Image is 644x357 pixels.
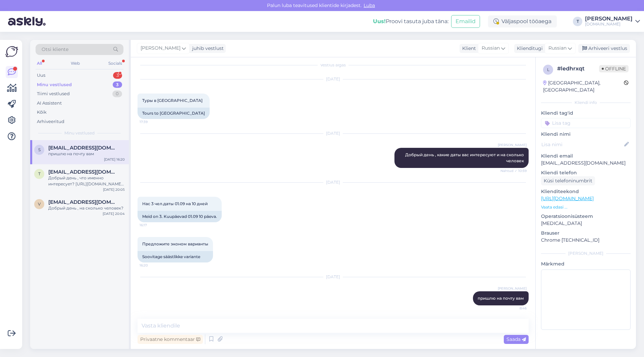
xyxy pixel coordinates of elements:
div: 3 [113,81,122,88]
p: [EMAIL_ADDRESS][DOMAIN_NAME] [541,160,631,167]
p: Operatsioonisüsteem [541,213,631,220]
div: 0 [112,91,122,97]
span: sahadga58@list.ru [48,145,118,151]
span: [PERSON_NAME] [498,142,527,147]
p: Klienditeekond [541,188,631,195]
p: Brauser [541,230,631,237]
span: Nähtud ✓ 10:59 [500,168,527,173]
div: AI Assistent [37,100,62,107]
span: tokmacevamaria4@gmail.com [48,169,118,175]
div: Tiimi vestlused [37,91,70,97]
div: [DATE] [138,130,529,136]
div: Vestlus algas [138,62,529,68]
span: Minu vestlused [64,130,95,136]
div: Privaatne kommentaar [138,335,203,344]
div: Soovitage säästlikke variante [138,251,213,262]
p: Kliendi nimi [541,131,631,138]
span: 17:39 [140,119,165,124]
div: Arhiveeritud [37,118,64,125]
div: Klient [460,45,476,52]
div: All [36,59,43,68]
div: # ledhrxqt [557,65,599,73]
div: [DATE] [138,76,529,82]
div: Arhiveeri vestlus [578,44,630,53]
div: Web [69,59,81,68]
button: Emailid [451,15,480,28]
div: Добрый день , на сколько человек? [48,205,125,211]
span: Russian [482,45,500,52]
div: Kõik [37,109,47,116]
div: [DATE] 20:04 [103,211,125,216]
span: [PERSON_NAME] [141,45,180,52]
span: 16:17 [140,223,165,228]
span: Luba [362,2,377,8]
b: Uus! [373,18,386,24]
span: 8:46 [501,306,527,311]
div: Meid on 3. Kuupäevad 01.09 10 päeva. [138,211,222,222]
div: [DATE] 20:05 [103,187,125,192]
input: Lisa nimi [541,141,623,148]
img: Askly Logo [5,45,18,58]
p: Vaata edasi ... [541,204,631,210]
div: Väljaspool tööaega [488,15,557,27]
span: Туры в [GEOGRAPHIC_DATA] [142,98,203,103]
div: [DATE] 16:20 [104,157,125,162]
div: Proovi tasuta juba täna: [373,17,448,25]
div: пришлю на почту вам [48,151,125,157]
div: [DATE] [138,179,529,185]
span: Offline [599,65,629,72]
div: [DATE] [138,274,529,280]
div: Klienditugi [514,45,543,52]
div: Minu vestlused [37,81,72,88]
span: 16:20 [140,263,165,268]
span: [PERSON_NAME] [498,286,527,291]
div: juhib vestlust [190,45,224,52]
div: 3 [113,72,122,79]
p: Kliendi email [541,153,631,160]
span: Otsi kliente [42,46,68,53]
div: [DOMAIN_NAME] [585,21,633,27]
div: [PERSON_NAME] [585,16,633,21]
span: пришлю на почту вам [478,296,524,301]
div: [GEOGRAPHIC_DATA], [GEOGRAPHIC_DATA] [543,79,624,94]
span: v [38,201,41,206]
p: Märkmed [541,260,631,267]
p: [MEDICAL_DATA] [541,220,631,227]
div: Küsi telefoninumbrit [541,176,595,185]
span: Нас 3 чел.даты 01.09 на 10 дней [142,201,208,206]
input: Lisa tag [541,118,631,128]
span: l [547,67,549,72]
span: Russian [548,45,567,52]
div: Uus [37,72,45,79]
p: Kliendi tag'id [541,110,631,117]
p: Kliendi telefon [541,169,631,176]
span: Saada [506,336,526,342]
div: T [573,17,582,26]
div: Tours to [GEOGRAPHIC_DATA] [138,108,210,119]
p: Chrome [TECHNICAL_ID] [541,237,631,244]
div: Добрый день , что именно интересует? [URL][DOMAIN_NAME][DATE] [48,175,125,187]
a: [URL][DOMAIN_NAME] [541,195,594,201]
div: Socials [107,59,123,68]
span: s [38,147,41,152]
div: Kliendi info [541,100,631,106]
a: [PERSON_NAME][DOMAIN_NAME] [585,16,640,27]
span: valentinaborisova85@gmail.com [48,199,118,205]
span: Предложите эконом варианты [142,241,208,246]
span: Добрый день , какие даты вас интересуют и на сколько человек [405,152,525,163]
span: t [38,171,41,176]
div: [PERSON_NAME] [541,250,631,256]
